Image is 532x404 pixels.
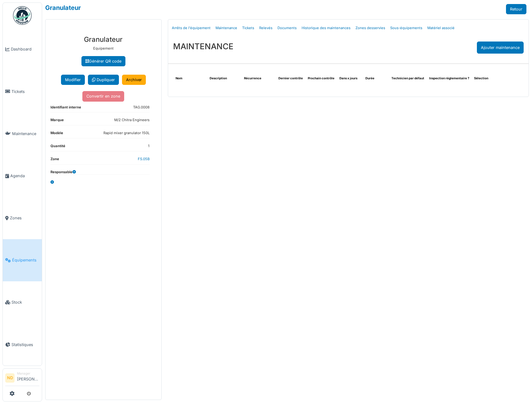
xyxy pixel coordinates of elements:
span: Stock [11,299,39,305]
th: Nom [173,74,207,83]
a: Tickets [240,21,257,35]
th: Dernier contrôle [276,74,305,83]
a: Maintenance [213,21,240,35]
a: Dupliquer [88,75,119,85]
a: Archiver [122,75,146,85]
a: Dashboard [3,28,42,70]
dd: M/2 Chitra Engineers [114,117,150,123]
span: Agenda [10,173,39,179]
a: Zones desservies [353,21,388,35]
a: ND Manager[PERSON_NAME] [5,371,39,386]
th: Dans x jours [337,74,363,83]
div: Manager [17,371,39,376]
h3: MAINTENANCE [173,42,233,51]
span: Équipements [12,257,39,263]
a: Sous-équipements [388,21,425,35]
dt: Responsable [50,169,76,175]
th: Sélection [472,74,498,83]
a: Agenda [3,155,42,197]
a: Granulateur [45,4,81,11]
button: Modifier [61,75,85,85]
a: Stock [3,281,42,323]
a: Matériel associé [425,21,457,35]
a: Retour [506,4,526,14]
h3: Granulateur [50,35,156,43]
dd: Rapid mixer granulator 150L [103,130,150,136]
dd: 1 [148,143,150,149]
a: Documents [275,21,299,35]
dt: Marque [50,117,64,125]
a: Maintenance [3,112,42,155]
th: Description [207,74,242,83]
a: Historique des maintenances [299,21,353,35]
dt: Identifiant interne [50,105,81,112]
span: Maintenance [12,131,39,137]
span: Tickets [11,89,39,94]
li: ND [5,373,15,383]
th: Durée [363,74,389,83]
dt: Zone [50,156,59,164]
a: Relevés [257,21,275,35]
a: Zones [3,197,42,239]
a: Équipements [3,239,42,281]
span: Statistiques [11,342,39,348]
img: Badge_color-CXgf-gQk.svg [13,6,32,25]
a: Générer QR code [81,56,125,66]
dd: TAG.0008 [133,105,150,110]
li: [PERSON_NAME] [17,371,39,384]
th: Inspection réglementaire ? [427,74,472,83]
a: FS.05B [138,157,150,161]
th: Prochain contrôle [305,74,337,83]
p: Equipement [50,46,156,51]
a: Arrêts de l'équipement [169,21,213,35]
a: Statistiques [3,323,42,366]
dt: Modèle [50,130,63,138]
span: Zones [10,215,39,221]
span: Dashboard [11,46,39,52]
th: Récurrence [242,74,276,83]
th: Technicien par défaut [389,74,427,83]
a: Tickets [3,70,42,112]
div: Ajouter maintenance [477,42,524,54]
dt: Quantité [50,143,65,151]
